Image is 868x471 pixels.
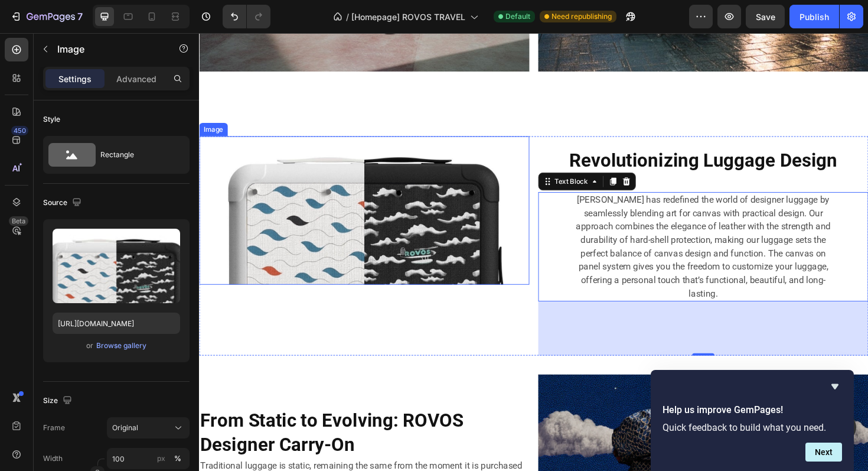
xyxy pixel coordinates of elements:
span: or [86,339,93,353]
p: Image [57,42,158,56]
p: Settings [58,73,92,85]
p: 7 [77,9,83,24]
p: ⁠⁠⁠⁠⁠⁠⁠ [360,122,707,148]
div: Undo/Redo [223,5,270,28]
div: Style [43,114,60,125]
p: Advanced [116,73,156,85]
span: From Static to Evolving: ROVOS Designer Carry-On [1,399,280,447]
span: Need republishing [552,11,612,22]
input: https://example.com/image.jpg [53,313,180,334]
button: Original [107,417,190,438]
h2: Help us improve GemPages! [663,403,842,417]
div: % [174,453,181,464]
div: 450 [11,126,28,135]
button: px [171,451,185,466]
button: % [154,451,168,466]
img: preview-image [53,229,180,303]
button: Save [746,5,785,28]
iframe: To enrich screen reader interactions, please activate Accessibility in Grammarly extension settings [199,33,868,471]
div: Rectangle [100,141,172,168]
span: [Homepage] ROVOS TRAVEL [351,11,465,23]
p: Quick feedback to build what you need. [663,422,842,433]
button: Publish [789,5,839,28]
div: Beta [9,216,28,226]
label: Frame [43,423,65,433]
label: Width [43,453,63,464]
div: Source [43,195,84,211]
div: Text Block [374,152,414,163]
div: px [157,453,165,464]
div: Help us improve GemPages! [663,379,842,462]
h2: Rich Text Editor. Editing area: main [359,121,709,149]
button: Next question [805,443,842,462]
button: Hide survey [828,379,842,394]
div: Size [43,393,74,409]
span: Save [756,12,775,22]
strong: Revolutionizing Luggage Design [392,123,676,146]
button: 7 [5,5,88,28]
span: / [346,11,349,23]
div: Publish [800,11,829,23]
span: Default [505,11,530,22]
p: [PERSON_NAME] has redefined the world of designer luggage by seamlessly blending art for canvas w... [396,170,671,283]
span: Original [112,423,138,433]
div: Browse gallery [96,340,146,351]
button: Browse gallery [96,340,147,352]
input: px% [107,448,190,469]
